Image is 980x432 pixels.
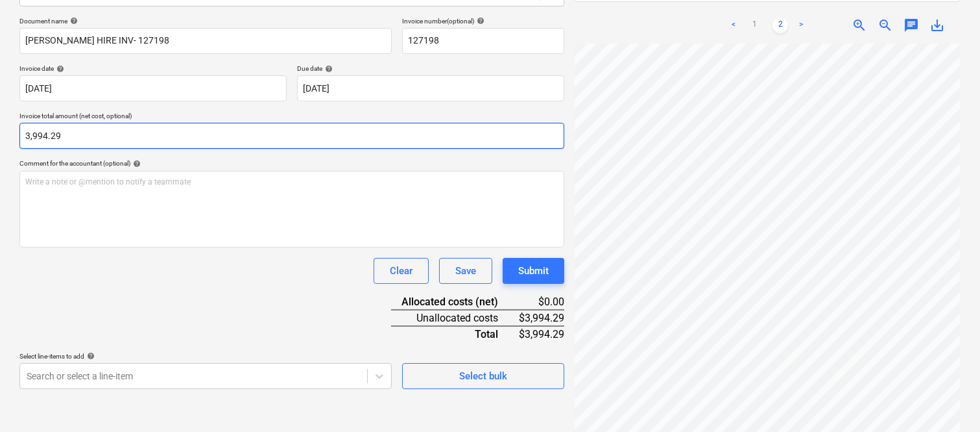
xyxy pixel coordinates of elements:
div: Save [455,262,476,279]
span: help [322,65,333,73]
div: Invoice number (optional) [402,17,564,25]
span: chat [903,18,919,33]
a: Page 2 is your current page [772,18,788,33]
p: Invoice total amount (net cost, optional) [19,112,564,123]
span: help [130,160,141,168]
span: help [67,17,78,25]
a: Page 1 [747,18,762,33]
input: Document name [19,28,392,54]
div: $3,994.29 [519,310,564,326]
span: zoom_in [852,18,867,33]
input: Due date not specified [297,75,564,101]
input: Invoice number [402,28,564,54]
div: Allocated costs (net) [391,294,519,310]
div: Select bulk [459,368,507,385]
button: Select bulk [402,363,564,389]
a: Next page [793,18,809,33]
a: Previous page [726,18,741,33]
div: $0.00 [519,294,564,310]
div: Total [391,326,519,342]
div: Select line-items to add [19,352,392,361]
button: Save [439,258,492,284]
div: Comment for the accountant (optional) [19,159,564,168]
span: help [54,65,64,73]
div: Invoice date [19,64,287,73]
div: Submit [518,262,549,279]
input: Invoice total amount (net cost, optional) [19,123,564,149]
span: help [84,352,95,360]
span: help [474,17,484,25]
iframe: Chat Widget [915,370,980,432]
div: $3,994.29 [519,326,564,342]
div: Due date [297,64,564,73]
span: save_alt [929,18,945,33]
input: Invoice date not specified [19,75,287,101]
button: Clear [374,258,429,284]
button: Submit [503,258,564,284]
span: zoom_out [878,18,893,33]
div: Document name [19,17,392,25]
div: Unallocated costs [391,310,519,326]
div: Clear [390,262,412,279]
